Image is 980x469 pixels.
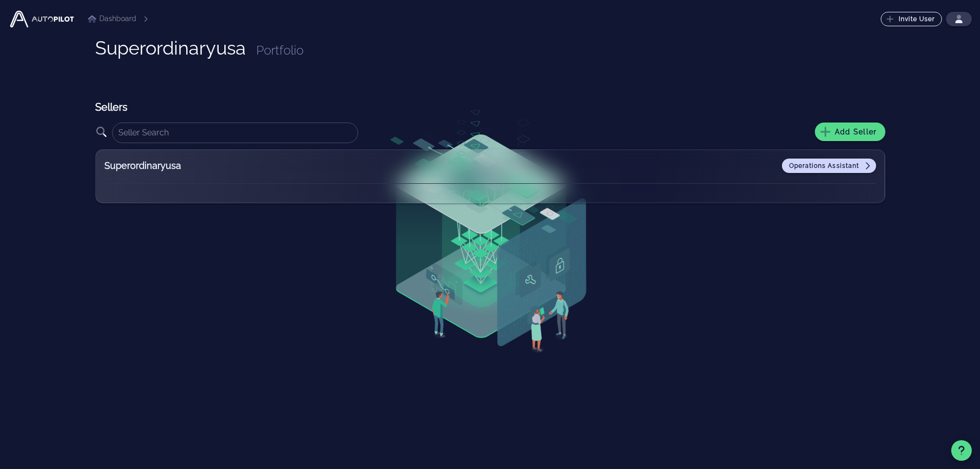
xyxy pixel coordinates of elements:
[888,15,935,23] span: Invite User
[881,12,942,26] button: Invite User
[256,43,304,58] span: Portfolio
[8,9,76,29] img: Autopilot
[118,125,352,141] input: Seller Search
[782,159,876,173] a: Operations Assistant
[789,162,870,170] span: Operations Assistant
[823,127,877,136] span: Add Seller
[104,159,233,173] h2: Superordinaryusa
[815,123,885,141] button: Add Seller
[95,38,246,58] h1: Superordinaryusa
[951,440,972,461] button: Support
[95,100,885,114] h2: Sellers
